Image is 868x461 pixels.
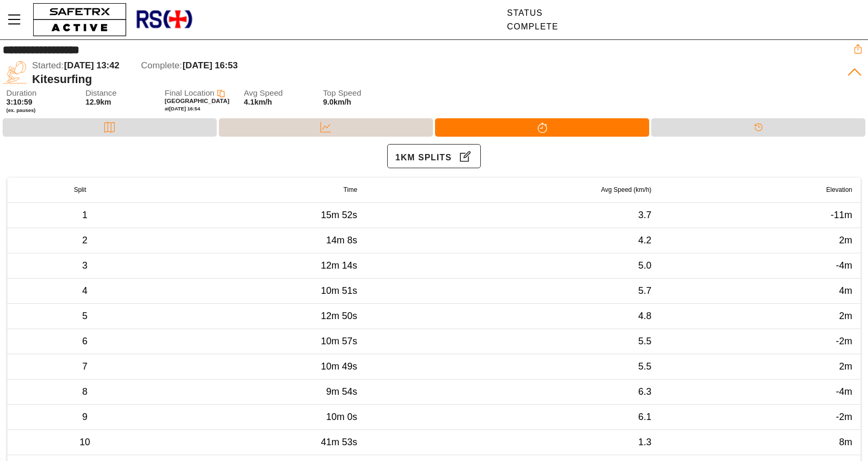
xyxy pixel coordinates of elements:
img: RescueLogo.png [135,3,193,37]
span: 4.8 [638,311,651,321]
span: 4 [82,285,87,296]
span: 6.1 [638,412,651,422]
div: Complete [507,22,559,32]
div: Splits [435,118,650,137]
span: 10 [79,437,90,447]
span: [DATE] 16:53 [183,60,238,70]
span: 10m 49s [321,361,357,372]
td: -2m [660,329,861,354]
span: 9.0km/h [323,98,351,106]
span: at [DATE] 16:54 [165,106,200,111]
th: Avg Speed (km/h) [366,178,660,203]
span: Avg Speed [244,89,311,98]
td: -2m [660,405,861,430]
span: 3.7 [638,210,651,220]
span: 7 [82,361,87,372]
span: Complete: [141,60,182,70]
span: 12m 14s [321,260,357,271]
td: 2m [660,304,861,329]
span: Started: [32,60,64,70]
span: (ex. pauses) [6,107,74,114]
span: 12.9km [86,98,112,106]
span: 41m 53s [321,437,357,447]
th: Split [7,178,163,203]
span: 10m 0s [326,412,357,422]
span: 5 [82,311,87,321]
span: 5.0 [638,260,651,271]
span: Distance [86,89,153,98]
span: 8 [82,386,87,397]
th: Elevation [660,178,861,203]
span: 12m 50s [321,311,357,321]
span: 6 [82,336,87,346]
td: 2m [660,354,861,380]
span: 2 [82,235,87,245]
td: -4m [660,253,861,279]
span: 1km Splits [396,149,452,166]
span: 15m 52s [321,210,357,220]
div: Status [507,8,559,18]
span: 5.5 [638,336,651,346]
td: 2m [660,228,861,253]
button: 1km Splits [387,144,481,168]
div: Timeline [651,118,865,137]
span: 4.2 [638,235,651,245]
span: 9 [82,412,87,422]
span: Final Location [165,88,215,97]
span: 6.3 [638,386,651,397]
span: 5.5 [638,361,651,372]
div: Data [219,118,433,137]
span: 10m 51s [321,285,357,296]
div: Kitesurfing [32,73,832,86]
span: 9m 54s [326,386,357,397]
span: 3 [82,260,87,271]
td: -11m [660,203,861,228]
span: Duration [6,89,74,98]
div: Map [3,118,217,137]
td: 8m [660,430,861,455]
span: Top Speed [323,89,390,98]
span: 10m 57s [321,336,357,346]
span: [GEOGRAPHIC_DATA] [165,98,229,104]
td: 4m [660,279,861,304]
span: 1.3 [638,437,651,447]
span: [DATE] 13:42 [64,60,119,70]
th: Time [163,178,366,203]
span: 4.1km/h [244,98,272,106]
span: 5.7 [638,285,651,296]
span: 3:10:59 [6,98,33,106]
span: 1 [82,210,87,220]
td: -4m [660,380,861,405]
span: 14m 8s [326,235,357,245]
img: KITE_SURFING.svg [3,60,27,85]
